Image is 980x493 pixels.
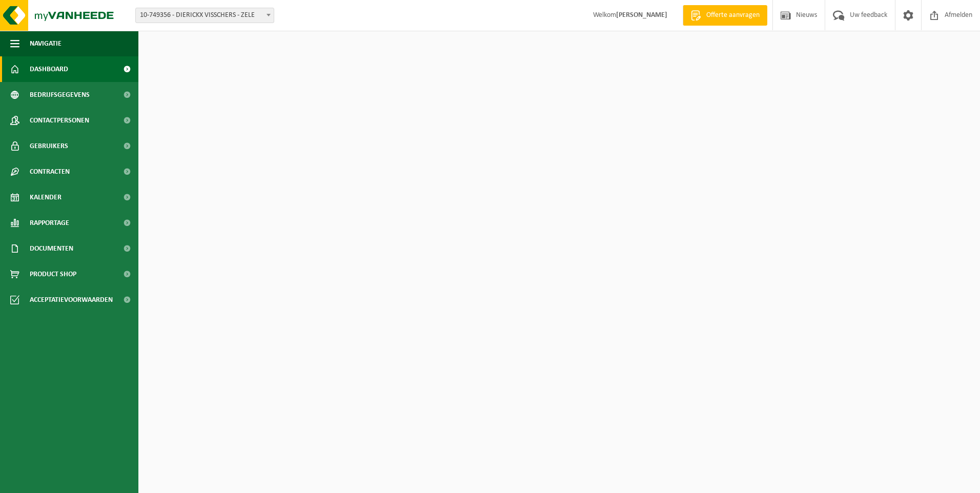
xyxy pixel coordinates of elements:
span: Acceptatievoorwaarden [30,287,113,313]
span: Gebruikers [30,133,68,159]
span: Contracten [30,159,70,184]
span: Kalender [30,184,62,210]
a: Offerte aanvragen [683,5,767,26]
span: Rapportage [30,210,69,236]
strong: [PERSON_NAME] [616,11,667,19]
span: Navigatie [30,31,62,56]
span: Contactpersonen [30,108,89,133]
span: Dashboard [30,56,68,82]
span: 10-749356 - DIERICKX VISSCHERS - ZELE [136,8,274,23]
span: Offerte aanvragen [704,10,762,20]
span: Bedrijfsgegevens [30,82,90,108]
span: Documenten [30,236,73,261]
span: Product Shop [30,261,76,287]
span: 10-749356 - DIERICKX VISSCHERS - ZELE [135,8,274,23]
